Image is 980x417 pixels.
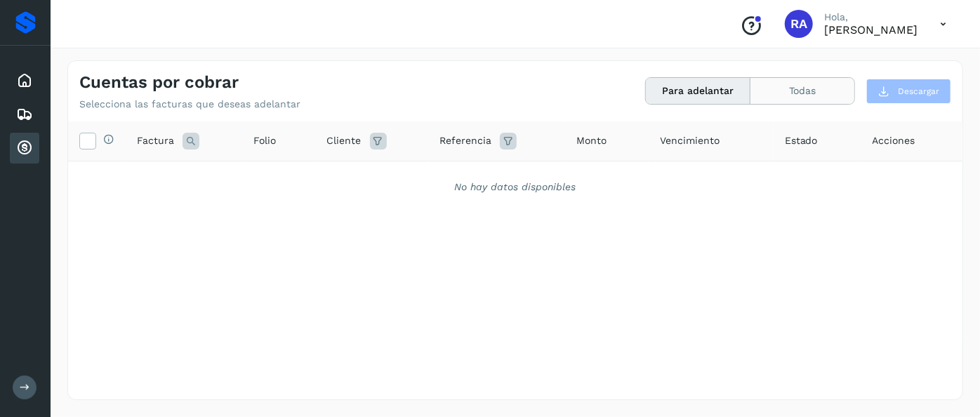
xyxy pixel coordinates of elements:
button: Para adelantar [646,78,750,104]
div: Embarques [10,99,39,130]
span: Referencia [439,133,491,148]
div: Inicio [10,65,39,96]
span: Monto [576,133,607,148]
span: Factura [137,133,174,148]
p: ROGELIO ALVAREZ PALOMO [824,23,918,37]
span: Folio [253,133,276,148]
span: Estado [785,133,818,148]
div: No hay datos disponibles [86,180,944,194]
span: Descargar [898,85,939,98]
button: Todas [750,78,854,104]
h4: Cuentas por cobrar [79,72,239,93]
p: Selecciona las facturas que deseas adelantar [79,98,300,110]
p: Hola, [824,11,918,23]
span: Cliente [327,133,362,148]
span: Acciones [873,133,915,148]
button: Descargar [866,79,951,104]
div: Cuentas por cobrar [10,133,39,164]
span: Vencimiento [661,133,720,148]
